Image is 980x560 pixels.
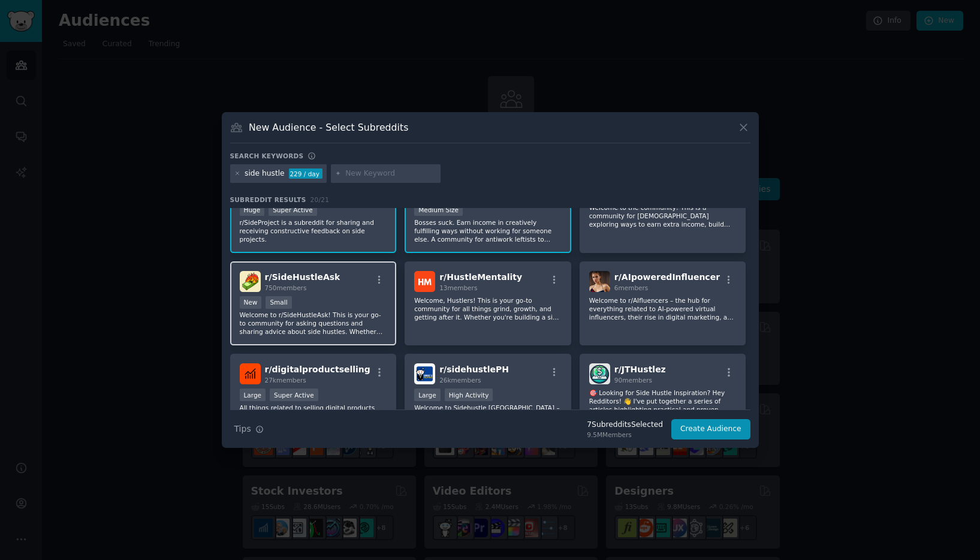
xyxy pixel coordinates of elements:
div: Medium Size [414,203,463,216]
span: Subreddit Results [230,195,306,204]
div: 7 Subreddit s Selected [587,420,663,430]
div: Small [266,296,291,309]
p: Welcome to the community! This is a community for [DEMOGRAPHIC_DATA] exploring ways to earn extra... [589,203,737,228]
span: r/ digitalproductselling [265,365,370,374]
div: 229 / day [289,168,322,179]
h3: New Audience - Select Subreddits [249,121,408,134]
p: Bosses suck. Earn income in creatively fulfilling ways without working for someone else. A commun... [414,218,562,243]
img: AIpoweredInfluencer [589,271,610,292]
span: 20 / 21 [310,196,330,203]
div: Super Active [270,389,318,401]
img: HustleMentality [414,271,435,292]
div: 9.5M Members [587,430,663,439]
span: 26k members [439,377,481,384]
span: 27k members [265,377,306,384]
div: Huge [240,203,265,216]
div: Large [414,389,441,401]
p: Welcome, Hustlers! This is your go-to community for all things grind, growth, and getting after i... [414,296,562,321]
p: Welcome to Sidehustle [GEOGRAPHIC_DATA] – a community for [DEMOGRAPHIC_DATA] exploring extra inco... [414,404,562,429]
p: Welcome to r/AIfluencers – the hub for everything related to AI-powered virtual influencers, thei... [589,296,737,321]
span: 13 members [439,284,477,291]
span: r/ HustleMentality [439,272,522,282]
span: r/ AIpoweredInfluencer [614,272,720,282]
span: r/ JTHustlez [614,365,666,374]
div: Super Active [269,203,317,216]
div: New [240,296,262,309]
div: Large [240,389,266,401]
button: Tips [230,419,268,439]
span: 6 members [614,284,649,291]
div: side hustle [245,168,285,179]
img: digitalproductselling [240,363,261,384]
input: New Keyword [345,168,436,179]
h3: Search keywords [230,152,304,160]
div: High Activity [445,389,493,401]
p: Welcome to r/SideHustleAsk! This is your go-to community for asking questions and sharing advice ... [240,311,387,336]
span: r/ sidehustlePH [439,365,509,374]
span: 90 members [614,377,652,384]
button: Create Audience [671,419,750,439]
span: Tips [234,423,251,435]
span: r/ SideHustleAsk [265,272,340,282]
p: 🎯 Looking for Side Hustle Inspiration? Hey Redditors! 👋 I've put together a series of articles hi... [589,389,737,414]
img: SideHustleAsk [240,271,261,292]
p: All things related to selling digital products online [240,404,387,420]
img: sidehustlePH [414,363,435,384]
p: r/SideProject is a subreddit for sharing and receiving constructive feedback on side projects. [240,218,387,243]
span: 750 members [265,284,307,291]
img: JTHustlez [589,363,610,384]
